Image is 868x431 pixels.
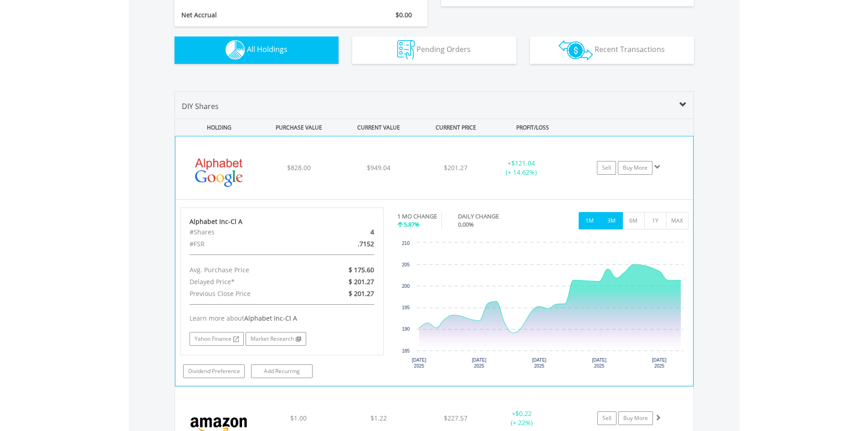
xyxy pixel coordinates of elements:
[618,161,652,175] a: Buy More
[444,414,467,422] span: $227.57
[402,262,410,267] text: 205
[579,212,601,229] button: 1M
[246,332,306,346] a: Market Research
[183,238,315,250] div: #FSR
[183,264,315,276] div: Avg. Purchase Price
[397,212,437,221] div: 1 MO CHANGE
[597,161,616,175] a: Sell
[402,327,410,332] text: 190
[444,163,467,172] span: $201.27
[458,220,474,228] span: 0.00%
[511,159,535,167] span: $121.04
[251,364,313,378] a: Add Recurring
[182,101,219,111] span: DIY Shares
[190,217,375,226] div: Alphabet Inc-Cl A
[458,212,531,221] div: DAILY CHANGE
[180,148,258,197] img: EQU.US.GOOGL.png
[315,238,381,250] div: .7152
[488,409,556,427] div: + (+ 22%)
[397,238,688,375] svg: Interactive chart
[183,226,315,238] div: #Shares
[352,36,516,64] button: Pending Orders
[601,212,623,229] button: 3M
[419,119,492,136] div: CURRENT PRICE
[618,411,653,425] a: Buy More
[402,305,410,310] text: 195
[315,226,381,238] div: 4
[597,411,616,425] a: Sell
[404,220,420,228] span: 5.87%
[349,277,374,286] span: $ 201.27
[183,364,245,378] a: Dividend Preference
[247,44,288,54] span: All Holdings
[183,276,315,288] div: Delayed Price*
[515,409,532,418] span: $0.22
[244,314,297,322] span: Alphabet Inc-Cl A
[397,238,688,375] div: Chart. Highcharts interactive chart.
[592,358,606,369] text: [DATE] 2025
[190,332,244,346] a: Yahoo Finance
[666,212,688,229] button: MAX
[402,348,410,353] text: 185
[340,119,418,136] div: CURRENT VALUE
[397,40,415,60] img: pending_instructions-wht.png
[595,44,665,54] span: Recent Transactions
[175,119,258,136] div: HOLDING
[290,414,307,422] span: $1.00
[367,163,390,172] span: $949.04
[226,40,245,60] img: holdings-wht.png
[402,284,410,289] text: 200
[412,358,426,369] text: [DATE] 2025
[472,358,487,369] text: [DATE] 2025
[532,358,547,369] text: [DATE] 2025
[175,36,339,64] button: All Holdings
[530,36,694,64] button: Recent Transactions
[349,265,374,274] span: $ 175.60
[287,163,311,172] span: $828.00
[644,212,667,229] button: 1Y
[395,10,412,19] span: $0.00
[494,119,572,136] div: PROFIT/LOSS
[370,414,387,422] span: $1.22
[559,40,593,60] img: transactions-zar-wht.png
[487,159,555,177] div: + (+ 14.62%)
[183,288,315,300] div: Previous Close Price
[190,314,375,323] div: Learn more about
[416,44,471,54] span: Pending Orders
[652,358,667,369] text: [DATE] 2025
[260,119,338,136] div: PURCHASE VALUE
[402,241,410,246] text: 210
[622,212,645,229] button: 6M
[349,289,374,298] span: $ 201.27
[175,10,322,20] div: Net Accrual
